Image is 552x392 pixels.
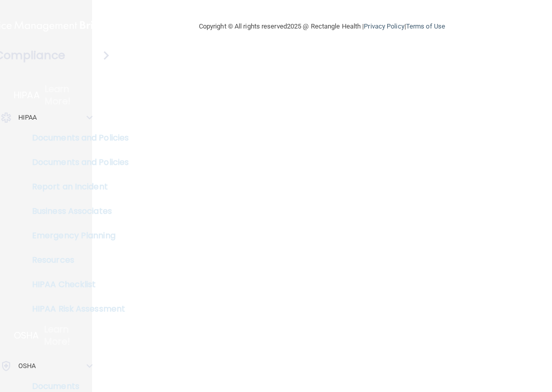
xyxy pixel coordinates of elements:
p: OSHA [14,329,39,342]
p: Documents and Policies [7,157,146,167]
a: Terms of Use [406,22,445,30]
p: HIPAA Checklist [7,279,146,290]
p: Learn More! [45,83,93,107]
p: HIPAA [14,89,40,101]
p: OSHA [18,360,36,372]
p: HIPAA [18,111,37,124]
p: Business Associates [7,206,146,216]
p: Report an Incident [7,182,146,192]
p: Documents and Policies [7,133,146,143]
p: Emergency Planning [7,231,146,241]
div: Copyright © All rights reserved 2025 @ Rectangle Health | | [136,10,508,43]
p: Resources [7,255,146,265]
p: Learn More! [44,323,93,348]
a: Privacy Policy [364,22,404,30]
p: Documents [7,381,146,391]
p: HIPAA Risk Assessment [7,304,146,314]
